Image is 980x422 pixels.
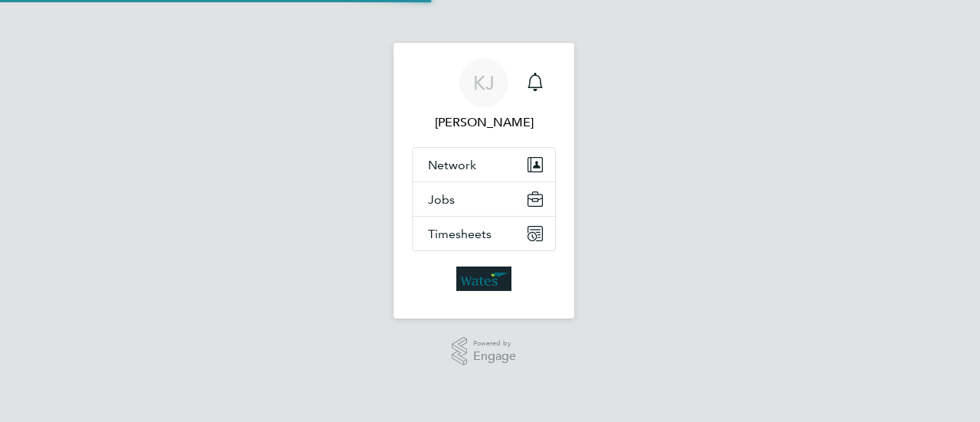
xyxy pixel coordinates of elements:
span: Network [428,158,476,172]
span: Kirsty Johnson [412,113,556,132]
nav: Main navigation [394,43,574,319]
button: Jobs [413,182,555,216]
span: KJ [473,73,495,93]
a: Go to home page [412,267,556,291]
span: Timesheets [428,227,492,241]
span: Jobs [428,192,455,207]
span: Powered by [473,337,516,350]
img: wates-logo-retina.png [456,267,511,291]
span: Engage [473,350,516,363]
button: Timesheets [413,217,555,250]
a: Powered byEngage [452,337,517,366]
a: KJ[PERSON_NAME] [412,58,556,132]
button: Network [413,148,555,182]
